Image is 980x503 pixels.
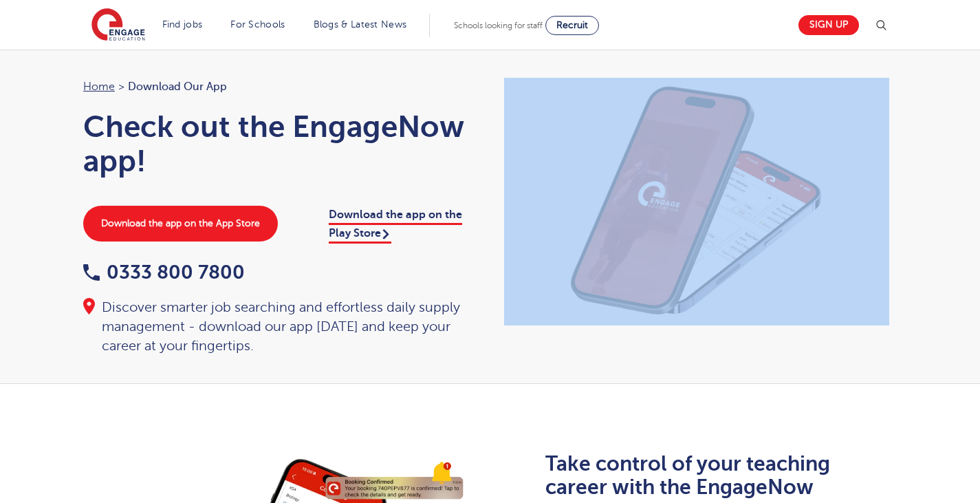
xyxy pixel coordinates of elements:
[83,109,477,178] h1: Check out the EngageNow app!
[118,81,124,93] span: >
[128,78,227,96] span: Download our app
[545,16,599,35] a: Recruit
[230,19,285,30] a: For Schools
[83,206,278,242] a: Download the app on the App Store
[798,15,859,35] a: Sign up
[83,78,477,96] nav: breadcrumb
[91,8,145,43] img: Engage Education
[83,261,245,283] a: 0333 800 7800
[83,298,477,356] div: Discover smarter job searching and effortless daily supply management - download our app [DATE] a...
[556,20,588,30] span: Recruit
[329,208,462,243] a: Download the app on the Play Store
[162,19,203,30] a: Find jobs
[314,19,407,30] a: Blogs & Latest News
[83,81,115,93] a: Home
[454,21,543,30] span: Schools looking for staff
